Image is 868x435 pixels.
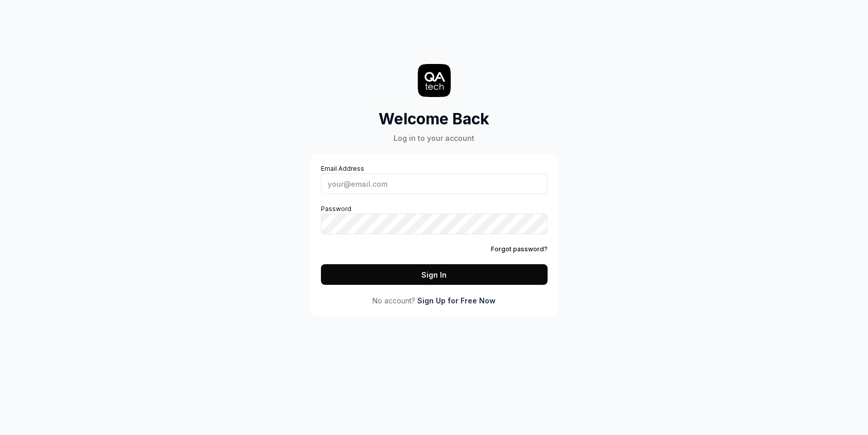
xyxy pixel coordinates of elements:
[321,164,548,194] label: Email Address
[417,295,496,306] a: Sign Up for Free Now
[321,264,548,285] button: Sign In
[379,107,489,131] h2: Welcome Back
[321,214,548,234] input: Password
[321,173,548,194] input: Email Address
[379,133,489,143] div: Log in to your account
[321,204,548,234] label: Password
[372,295,415,306] span: No account?
[491,245,548,254] a: Forgot password?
